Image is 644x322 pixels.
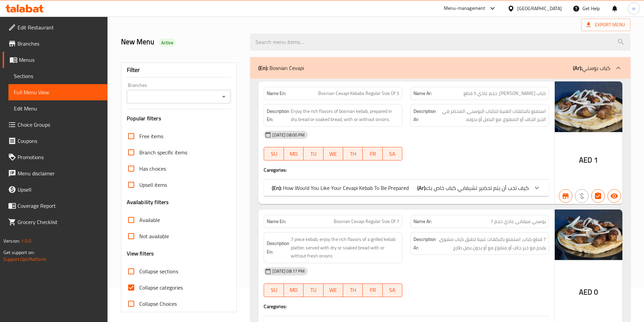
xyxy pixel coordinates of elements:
[463,90,546,97] span: كباب [PERSON_NAME]، حجم عادي 5 قطع
[579,286,592,299] span: AED
[437,107,546,124] span: استمتع بالنكهات الغنية للكباب البوسني، المحضر في الخبز الجاف أو المنقوع، مع البصل أو بدونه.
[264,303,549,310] h4: Caregories:
[573,63,582,73] b: (Ar):
[3,181,108,198] a: Upsell
[139,283,183,292] span: Collapse categories
[8,68,108,84] a: Sections
[258,63,268,73] b: (En):
[267,285,281,295] span: SU
[139,300,177,308] span: Collapse Choices
[363,283,382,297] button: FR
[437,235,546,252] span: 7 قطع كباب، استمتع بالنكهات غنية لطبق كباب مشوي، يقدم مع خبز جاف أو منقوع مع أو بدون بصل طازج
[581,19,630,31] span: Export Menu
[343,283,363,297] button: TH
[555,209,622,260] img: mmw_638911469276574287
[291,235,399,260] span: 7 piece kebab, enjoy the rich flavors of a grilled kebab platter, served with dry or soaked bread...
[284,147,304,160] button: MO
[579,153,592,167] span: AED
[219,92,229,101] button: Open
[365,285,380,295] span: FR
[3,255,46,264] a: Support.OpsPlatform
[18,23,102,31] span: Edit Restaurant
[346,285,360,295] span: TH
[272,184,409,192] p: How Would You Like Your Cevapi Kebab To Be Prepared
[594,153,598,167] span: 1
[304,283,323,297] button: TU
[159,39,176,47] div: Active
[326,149,340,159] span: WE
[413,218,432,225] strong: Name Ar:
[306,149,320,159] span: TU
[127,250,154,257] h3: View filters
[264,180,549,196] div: (En): How Would You Like Your Cevapi Kebab To Be Prepared(Ar):كيف تحب أن يتم تحضير تشيفابي كباب خ...
[18,202,102,210] span: Coverage Report
[3,117,108,133] a: Choice Groups
[555,81,622,132] img: mmw_638911468504559609
[8,100,108,117] a: Edit Menu
[291,107,399,124] span: Enjoy the rich flavors of bosnian kebab, prepared in dry bread or soaked bread, with or without o...
[267,90,286,97] strong: Name En:
[139,165,166,173] span: Has choices
[270,132,307,138] span: [DATE] 08:00 PM
[21,237,31,245] span: 1.0.0
[287,149,301,159] span: MO
[18,169,102,177] span: Menu disclaimer
[334,218,399,225] span: Bosnian Cevapi Regular Size Of 7
[127,115,231,122] h3: Popular filters
[18,153,102,161] span: Promotions
[383,147,402,160] button: SA
[3,149,108,165] a: Promotions
[326,285,340,295] span: WE
[258,64,304,72] p: Bosnian Cevapi
[267,149,281,159] span: SU
[413,90,432,97] strong: Name Ar:
[139,232,169,240] span: Not available
[633,5,635,12] span: n
[594,286,598,299] span: 0
[426,183,529,193] span: كيف تحب أن يتم تحضير تشيفابي كباب خاص بك
[517,5,562,12] div: [GEOGRAPHIC_DATA]
[18,185,102,194] span: Upsell
[139,267,178,275] span: Collapse sections
[3,237,20,245] span: Version:
[18,137,102,145] span: Coupons
[365,149,380,159] span: FR
[19,56,102,64] span: Menus
[417,183,426,193] b: (Ar):
[3,198,108,214] a: Coverage Report
[491,218,546,225] span: بوسني سيفابي عادي حجم 7
[267,239,289,256] strong: Description En:
[18,218,102,226] span: Grocery Checklist
[14,72,102,80] span: Sections
[14,88,102,96] span: Full Menu View
[139,148,187,156] span: Branch specific items
[127,63,231,77] div: Filter
[591,189,605,203] button: Has choices
[139,132,163,140] span: Free items
[267,107,289,124] strong: Description En:
[270,268,307,274] span: [DATE] 08:17 PM
[385,149,400,159] span: SA
[304,147,323,160] button: TU
[18,121,102,129] span: Choice Groups
[413,107,436,124] strong: Description Ar:
[413,235,436,252] strong: Description Ar:
[3,35,108,52] a: Branches
[127,198,169,206] h3: Availability filters
[264,167,549,173] h4: Caregories:
[139,181,167,189] span: Upsell items
[324,147,343,160] button: WE
[607,189,621,203] button: Available
[383,283,402,297] button: SA
[272,183,282,193] b: (En):
[264,147,284,160] button: SU
[287,285,301,295] span: MO
[3,133,108,149] a: Coupons
[250,33,630,51] input: search
[444,4,485,13] div: Menu-management
[346,149,360,159] span: TH
[3,214,108,230] a: Grocery Checklist
[559,189,572,203] button: Branch specific item
[575,189,589,203] button: Purchased item
[121,37,242,47] h2: New Menu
